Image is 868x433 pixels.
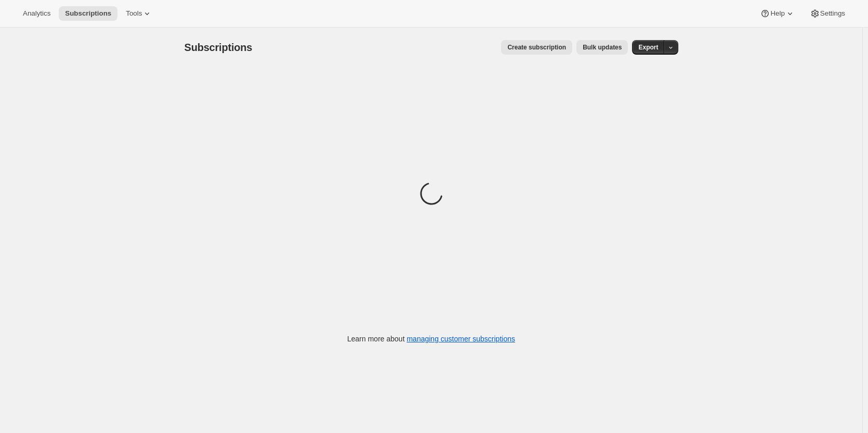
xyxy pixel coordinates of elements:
[501,40,572,55] button: Create subscription
[59,6,117,21] button: Subscriptions
[347,334,515,344] p: Learn more about
[754,6,801,21] button: Help
[770,9,784,18] span: Help
[804,6,851,21] button: Settings
[638,43,658,52] span: Export
[507,43,566,52] span: Create subscription
[576,40,628,55] button: Bulk updates
[23,9,50,18] span: Analytics
[820,9,845,18] span: Settings
[126,9,142,18] span: Tools
[185,42,253,53] span: Subscriptions
[406,335,515,343] a: managing customer subscriptions
[65,9,111,18] span: Subscriptions
[17,6,57,21] button: Analytics
[583,43,622,52] span: Bulk updates
[120,6,159,21] button: Tools
[632,40,664,55] button: Export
